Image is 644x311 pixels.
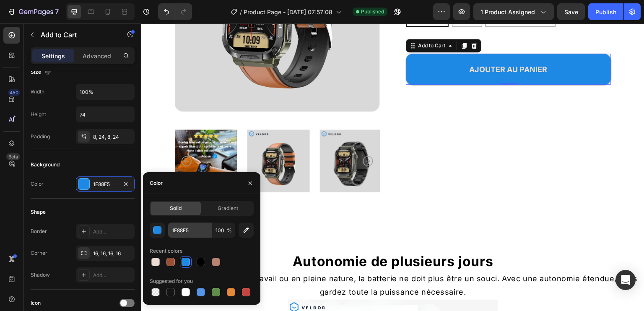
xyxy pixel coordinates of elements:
div: Recent colors [150,247,182,255]
div: Open Intercom Messenger [615,270,636,290]
button: Publish [588,3,623,20]
span: Solid [170,205,182,212]
div: Padding [31,133,50,140]
button: Save [557,3,585,20]
div: 1E88E5 [93,181,117,188]
button: 1 product assigned [473,3,554,20]
input: Auto [76,107,134,122]
div: Width [31,88,44,96]
p: Pendant l’entraînement, au travail ou en pleine nature, la batterie ne doit plus être un souci. A... [1,249,502,276]
p: Add to Cart [41,30,112,40]
button: 7 [3,3,62,20]
div: Height [31,111,46,118]
div: Suggested for you [150,277,193,285]
iframe: Design area [141,23,644,311]
div: Add... [93,272,132,279]
div: 16, 16, 16, 16 [93,250,132,257]
div: Corner [31,249,47,257]
div: Border [31,228,47,235]
div: Publish [595,8,616,16]
span: 1 product assigned [480,8,535,16]
p: Advanced [83,52,111,60]
div: Add to Cart [275,18,306,26]
input: Auto [76,84,134,99]
span: % [227,227,232,234]
div: Color [150,179,163,187]
button: AJOUTER AU PANIER [265,30,470,61]
div: Undo/Redo [158,3,192,20]
div: Background [31,161,60,168]
span: / [240,8,242,16]
input: Eg: FFFFFF [168,223,212,238]
div: Color [31,180,44,188]
p: 7 [55,7,59,17]
div: AJOUTER AU PANIER [328,41,406,51]
div: 8, 24, 8, 24 [93,133,132,141]
button: Carousel Next Arrow [222,132,232,143]
div: Beta [6,153,20,160]
div: Size [31,67,53,78]
p: Settings [42,52,65,60]
div: 450 [8,89,20,96]
div: Icon [31,299,41,307]
span: Save [564,8,578,16]
span: Gradient [218,205,238,212]
span: Product Page - [DATE] 07:57:08 [244,8,332,16]
div: Shape [31,208,46,216]
span: Published [361,8,384,16]
div: Shadow [31,271,50,279]
div: Add... [93,228,132,236]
